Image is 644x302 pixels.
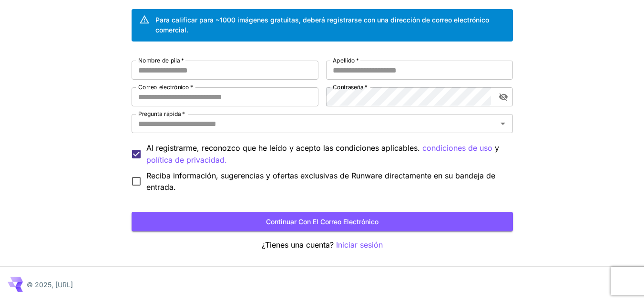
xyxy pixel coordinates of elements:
[422,143,492,153] font: condiciones de uso
[138,83,189,91] font: Correo electrónico
[496,117,510,130] button: Abierto
[262,240,334,250] font: ¿Tienes una cuenta?
[155,16,489,34] font: Para calificar para ~1000 imágenes gratuitas, deberá registrarse con una dirección de correo elec...
[27,281,73,289] font: © 2025, [URL]
[333,57,355,64] font: Apellido
[146,154,227,166] button: Al registrarme, reconozco que he leído y acepto las condiciones aplicables. condiciones de uso y
[146,171,495,192] font: Reciba información, sugerencias y ofertas exclusivas de Runware directamente en su bandeja de ent...
[146,143,420,153] font: Al registrarme, reconozco que he leído y acepto las condiciones aplicables.
[138,110,181,117] font: Pregunta rápida
[495,88,512,105] button: alternar visibilidad de contraseña
[495,143,499,153] font: y
[146,155,227,165] font: política de privacidad.
[132,212,513,231] button: Continuar con el correo electrónico
[138,57,180,64] font: Nombre de pila
[266,218,378,226] font: Continuar con el correo electrónico
[333,83,364,91] font: Contraseña
[336,239,383,251] button: Iniciar sesión
[336,240,383,250] font: Iniciar sesión
[422,142,492,154] button: Al registrarme, reconozco que he leído y acepto las condiciones aplicables. y política de privaci...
